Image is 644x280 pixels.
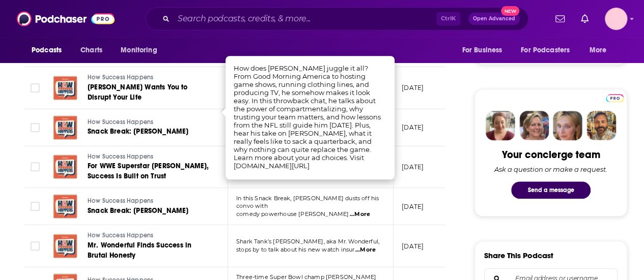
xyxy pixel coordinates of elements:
button: Show profile menu [605,8,627,30]
span: In this Snack Break, [PERSON_NAME] dusts off his convo with [236,195,379,210]
a: Mr. Wonderful Finds Success in Brutal Honesty [88,240,210,261]
a: How Success Happens [88,73,210,82]
button: open menu [114,41,170,60]
a: Snack Break: [PERSON_NAME] [88,206,209,216]
img: User Profile [605,8,627,30]
span: comedy powerhouse [PERSON_NAME] [236,210,349,217]
span: Mr. Wonderful Finds Success in Brutal Honesty [88,241,191,260]
a: Charts [74,41,108,60]
button: open menu [455,41,515,60]
a: How Success Happens [88,197,209,206]
span: Toggle select row [31,241,40,251]
button: Open AdvancedNew [468,13,520,25]
span: For WWE Superstar [PERSON_NAME], Success Is Built on Trust [88,162,209,180]
p: [DATE] [402,163,424,171]
span: Toggle select row [31,123,40,132]
div: Ask a question or make a request. [494,165,607,173]
span: More [590,43,607,57]
span: For Business [462,43,502,57]
p: [DATE] [402,202,424,211]
img: Podchaser - Follow, Share and Rate Podcasts [17,9,115,28]
span: ...More [350,210,370,219]
img: Podchaser Pro [606,94,624,102]
button: open menu [514,41,584,60]
span: How Success Happens [88,153,153,160]
a: How Success Happens [88,152,210,162]
span: How Success Happens [88,74,153,81]
a: For WWE Superstar [PERSON_NAME], Success Is Built on Trust [88,161,210,181]
button: open menu [582,41,620,60]
div: Search podcasts, credits, & more... [146,7,528,30]
h3: Share This Podcast [484,251,553,260]
a: Show notifications dropdown [577,10,593,27]
span: Ctrl K [436,12,460,25]
span: How Success Happens [88,118,153,126]
span: How Success Happens [88,232,153,239]
span: Snack Break: [PERSON_NAME] [88,127,188,136]
a: How Success Happens [88,231,210,240]
img: Jules Profile [553,111,582,140]
span: Monitoring [121,43,157,57]
button: open menu [24,41,75,60]
a: Snack Break: [PERSON_NAME] [88,127,209,137]
span: Logged in as abbydeg [605,8,627,30]
span: For Podcasters [521,43,570,57]
span: New [501,6,519,16]
a: Pro website [606,92,624,102]
a: Show notifications dropdown [551,10,569,27]
span: Snack Break: [PERSON_NAME] [88,206,188,215]
a: How Success Happens [88,118,209,127]
span: Toggle select row [31,83,40,92]
span: Shark Tank’s [PERSON_NAME], aka Mr. Wonderful, [236,238,379,245]
span: ...More [355,246,376,254]
img: Sydney Profile [486,111,515,140]
span: How Success Happens [88,197,153,204]
span: Charts [80,43,102,57]
button: Send a message [511,181,591,199]
span: stops by to talk about his new watch insur [236,246,354,253]
img: Barbara Profile [519,111,549,140]
span: Open Advanced [473,16,515,21]
span: Toggle select row [31,202,40,211]
input: Search podcasts, credits, & more... [174,11,436,27]
span: Toggle select row [31,162,40,171]
span: [PERSON_NAME] Wants You to Disrupt Your Life [88,83,187,102]
img: Jon Profile [586,111,616,140]
p: [DATE] [402,123,424,132]
span: How does [PERSON_NAME] juggle it all? From Good Morning America to hosting game shows, running cl... [234,64,381,170]
span: Podcasts [32,43,62,57]
div: Your concierge team [502,148,600,161]
p: [DATE] [402,83,424,92]
p: [DATE] [402,242,424,251]
a: [PERSON_NAME] Wants You to Disrupt Your Life [88,82,210,103]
